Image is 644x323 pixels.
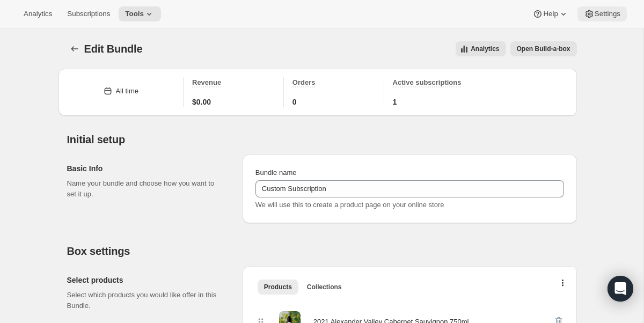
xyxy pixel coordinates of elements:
[84,43,143,55] span: Edit Bundle
[17,6,58,21] button: Analytics
[115,86,138,97] div: All time
[577,6,627,21] button: Settings
[67,245,577,258] h2: Box settings
[264,283,292,291] span: Products
[608,276,633,302] div: Open Intercom Messenger
[24,10,52,18] span: Analytics
[393,97,397,107] span: 1
[67,163,225,174] h2: Basic Info
[517,45,570,53] span: Open Build-a-box
[67,133,577,146] h2: Initial setup
[471,45,499,53] span: Analytics
[595,10,620,18] span: Settings
[510,41,577,56] button: View links to open the build-a-box on the online store
[255,180,564,197] input: ie. Smoothie box
[456,41,506,56] button: View all analytics related to this specific bundles, within certain timeframes
[192,97,211,107] span: $0.00
[292,97,297,107] span: 0
[125,10,144,18] span: Tools
[393,78,462,86] span: Active subscriptions
[61,6,116,21] button: Subscriptions
[526,6,575,21] button: Help
[255,168,297,177] span: Bundle name
[67,10,110,18] span: Subscriptions
[67,290,225,311] p: Select which products you would like offer in this Bundle.
[292,78,316,86] span: Orders
[67,275,225,285] h2: Select products
[192,78,221,86] span: Revenue
[67,178,225,200] p: Name your bundle and choose how you want to set it up.
[543,10,558,18] span: Help
[307,283,342,291] span: Collections
[119,6,161,21] button: Tools
[255,201,444,209] span: We will use this to create a product page on your online store
[67,41,82,56] button: Bundles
